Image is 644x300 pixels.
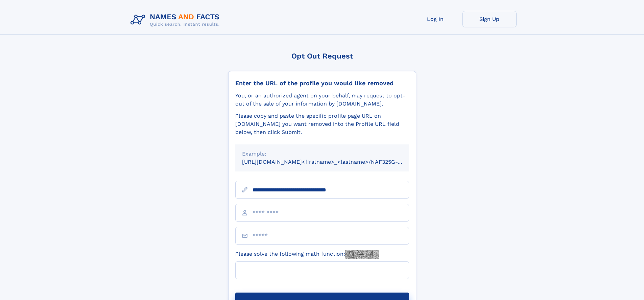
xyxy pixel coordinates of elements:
a: Log In [408,11,462,27]
a: Sign Up [462,11,517,27]
small: [URL][DOMAIN_NAME]<firstname>_<lastname>/NAF325G-xxxxxxxx [242,159,422,165]
div: Please copy and paste the specific profile page URL on [DOMAIN_NAME] you want removed into the Pr... [235,112,409,136]
div: Enter the URL of the profile you would like removed [235,79,409,87]
img: Logo Names and Facts [128,11,225,29]
div: You, or an authorized agent on your behalf, may request to opt-out of the sale of your informatio... [235,92,409,108]
div: Opt Out Request [228,52,416,60]
label: Please solve the following math function: [235,250,379,259]
div: Example: [242,150,402,158]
